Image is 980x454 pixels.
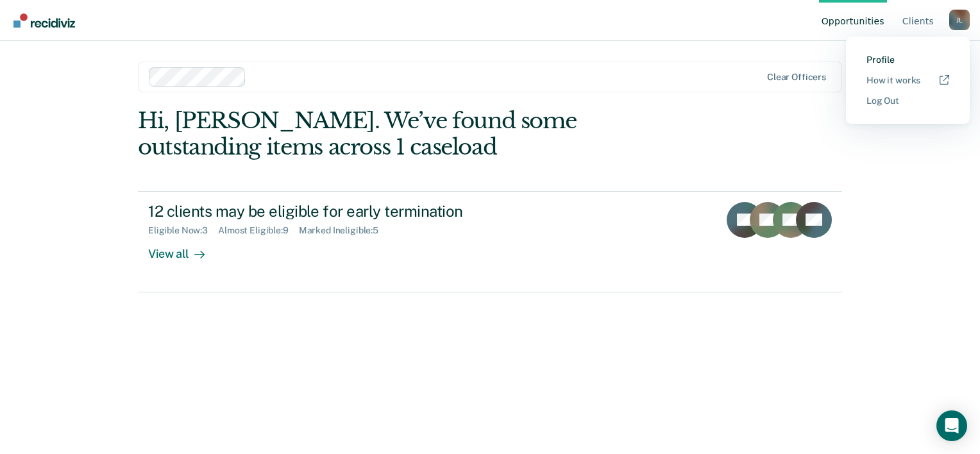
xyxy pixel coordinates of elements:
[866,96,949,106] a: Log Out
[148,202,598,221] div: 12 clients may be eligible for early termination
[767,72,826,83] div: Clear officers
[949,10,970,30] button: Profile dropdown button
[138,108,701,160] div: Hi, [PERSON_NAME]. We’ve found some outstanding items across 1 caseload
[866,75,949,86] a: How it works
[866,55,949,65] a: Profile
[148,225,218,236] div: Eligible Now : 3
[218,225,299,236] div: Almost Eligible : 9
[148,236,220,261] div: View all
[13,13,75,28] img: Recidiviz
[949,10,970,30] div: J L
[846,37,970,124] div: Profile menu
[299,225,389,236] div: Marked Ineligible : 5
[138,191,842,292] a: 12 clients may be eligible for early terminationEligible Now:3Almost Eligible:9Marked Ineligible:...
[936,410,967,441] div: Open Intercom Messenger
